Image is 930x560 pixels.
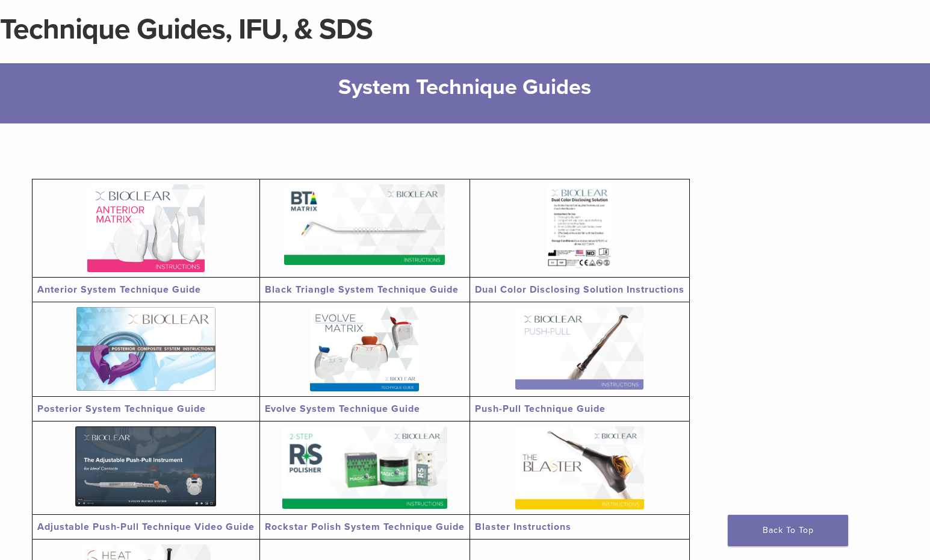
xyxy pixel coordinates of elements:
a: Adjustable Push-Pull Technique Video Guide [37,521,255,533]
a: Anterior System Technique Guide [37,284,201,296]
a: Black Triangle System Technique Guide [265,284,459,296]
h2: System Technique Guides [164,73,766,102]
a: Blaster Instructions [475,521,571,533]
a: Dual Color Disclosing Solution Instructions [475,284,684,296]
a: Evolve System Technique Guide [265,403,420,415]
a: Rockstar Polish System Technique Guide [265,521,465,533]
a: Back To Top [728,515,848,546]
a: Push-Pull Technique Guide [475,403,606,415]
a: Posterior System Technique Guide [37,403,206,415]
